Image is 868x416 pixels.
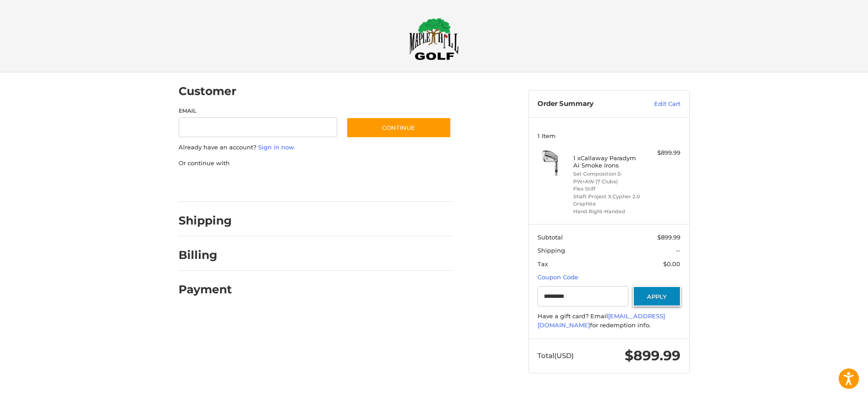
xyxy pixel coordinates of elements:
iframe: PayPal-venmo [329,177,396,193]
h2: Customer [179,84,236,98]
span: $899.99 [625,347,680,364]
li: Hand Right-Handed [573,208,642,215]
iframe: Google Customer Reviews [793,392,868,416]
button: Continue [346,117,451,138]
h4: 1 x Callaway Paradym Ai Smoke Irons [573,154,642,169]
button: Apply [633,286,681,306]
h2: Payment [179,282,232,296]
li: Flex Stiff [573,185,642,193]
a: Coupon Code [538,273,578,281]
span: $899.99 [657,234,680,241]
a: [EMAIL_ADDRESS][DOMAIN_NAME] [538,312,665,329]
h3: Order Summary [538,100,635,109]
input: Gift Certificate or Coupon Code [538,286,628,306]
iframe: PayPal-paylater [252,177,320,193]
span: Tax [538,260,548,268]
iframe: PayPal-paypal [175,177,243,193]
span: $0.00 [663,260,680,268]
li: Set Composition 5-PW+AW (7 Clubs) [573,170,642,185]
div: $899.99 [645,148,680,158]
h2: Billing [179,248,231,262]
li: Shaft Project X Cypher 2.0 Graphite [573,193,642,208]
div: Have a gift card? Email for redemption info. [538,312,680,330]
p: Already have an account? [179,143,451,152]
span: -- [676,247,680,254]
span: Shipping [538,247,565,254]
p: Or continue with [179,159,451,168]
span: Subtotal [538,234,563,241]
a: Sign in now [258,143,294,151]
label: Email [179,107,338,115]
h3: 1 Item [538,132,680,139]
span: Total (USD) [538,351,574,360]
h2: Shipping [179,214,232,228]
img: Maple Hill Golf [409,18,459,60]
a: Edit Cart [635,100,680,109]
